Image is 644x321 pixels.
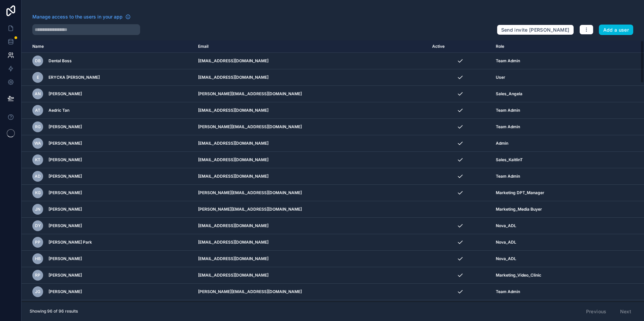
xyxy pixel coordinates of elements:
span: Team Admin [496,108,520,113]
span: Nova_ADL [496,223,516,228]
td: [EMAIL_ADDRESS][DOMAIN_NAME] [194,53,428,69]
span: [PERSON_NAME] [49,190,82,195]
td: [PERSON_NAME][EMAIL_ADDRESS][DOMAIN_NAME] [194,119,428,135]
button: Send invite [PERSON_NAME] [497,25,574,35]
td: [EMAIL_ADDRESS][DOMAIN_NAME] [194,168,428,185]
span: Team Admin [496,289,520,294]
td: [EMAIL_ADDRESS][DOMAIN_NAME] [194,218,428,234]
td: [EMAIL_ADDRESS][DOMAIN_NAME] [194,135,428,152]
th: Role [492,40,620,53]
span: [PERSON_NAME] Park [49,240,92,245]
a: Manage access to the users in your app [32,13,131,20]
span: KT [35,157,40,163]
span: [PERSON_NAME] [49,124,82,130]
span: Manage access to the users in your app [32,13,123,20]
span: User [496,75,505,80]
span: [PERSON_NAME] [49,91,82,97]
td: [EMAIL_ADDRESS][DOMAIN_NAME] [194,300,428,317]
span: Showing 96 of 96 results [30,309,78,314]
div: scrollable content [22,40,644,301]
span: Sales_Angela [496,91,522,97]
td: [PERSON_NAME][EMAIL_ADDRESS][DOMAIN_NAME] [194,86,428,102]
span: RP [35,273,40,278]
span: [PERSON_NAME] [49,256,82,261]
span: AD [35,174,41,179]
span: E [37,75,39,80]
span: [PERSON_NAME] [49,174,82,179]
span: JN [35,207,40,212]
span: [PERSON_NAME] [49,273,82,278]
span: AT [35,108,40,113]
span: HB [35,256,41,261]
span: JG [35,289,40,294]
td: [PERSON_NAME][EMAIL_ADDRESS][DOMAIN_NAME] [194,284,428,300]
span: Sales_KaitlinT [496,157,523,163]
span: Team Admin [496,58,520,64]
th: Active [428,40,492,53]
span: ERYCKA [PERSON_NAME] [49,75,100,80]
th: Name [22,40,194,53]
th: Email [194,40,428,53]
span: [PERSON_NAME] [49,289,82,294]
span: Nova_ADL [496,256,516,261]
span: KG [35,190,41,195]
span: AN [35,91,41,97]
span: [PERSON_NAME] [49,141,82,146]
td: [EMAIL_ADDRESS][DOMAIN_NAME] [194,251,428,267]
span: Team Admin [496,124,520,130]
td: [EMAIL_ADDRESS][DOMAIN_NAME] [194,152,428,168]
span: DY [35,223,41,228]
span: [PERSON_NAME] [49,157,82,163]
button: Add a user [599,25,634,35]
td: [PERSON_NAME][EMAIL_ADDRESS][DOMAIN_NAME] [194,185,428,201]
span: Admin [496,141,508,146]
span: [PERSON_NAME] [49,223,82,228]
span: WA [34,141,41,146]
span: PP [35,240,40,245]
td: [PERSON_NAME][EMAIL_ADDRESS][DOMAIN_NAME] [194,201,428,218]
span: Marketing_Media Buyer [496,207,542,212]
td: [EMAIL_ADDRESS][DOMAIN_NAME] [194,234,428,251]
span: DB [35,58,41,64]
span: Marketing_Video_Clinic [496,273,541,278]
td: [EMAIL_ADDRESS][DOMAIN_NAME] [194,102,428,119]
span: Nova_ADL [496,240,516,245]
span: RG [35,124,41,130]
span: Team Admin [496,174,520,179]
span: Marketing DPT_Manager [496,190,544,195]
td: [EMAIL_ADDRESS][DOMAIN_NAME] [194,267,428,284]
span: Aedric Tan [49,108,69,113]
td: [EMAIL_ADDRESS][DOMAIN_NAME] [194,69,428,86]
span: [PERSON_NAME] [49,207,82,212]
span: Dental Boss [49,58,72,64]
